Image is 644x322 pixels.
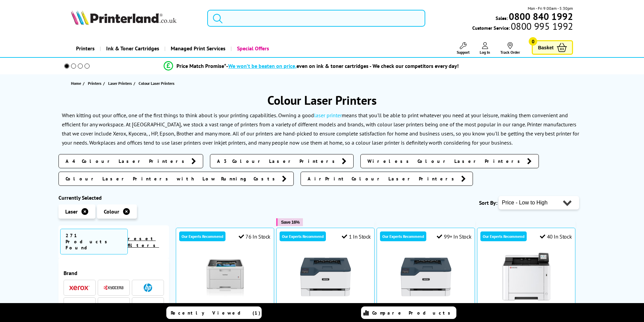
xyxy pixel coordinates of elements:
[276,218,303,226] button: Save 16%
[501,252,552,302] img: Kyocera ECOSYS PA2101cx
[58,194,169,201] div: Currently Selected
[106,40,159,57] span: Ink & Toner Cartridges
[437,233,471,240] div: 99+ In Stock
[128,236,159,248] a: reset filters
[66,158,188,165] span: A4 Colour Laser Printers
[62,121,576,137] p: At [GEOGRAPHIC_DATA], we stock a vast range of printers from a variety of different models and br...
[176,63,226,69] span: Price Match Promise*
[231,40,274,57] a: Special Offers
[171,310,261,316] span: Recently Viewed (1)
[200,297,251,304] a: Brother HL-L3220CW
[138,301,158,309] a: Lexmark
[88,80,101,87] span: Printers
[529,37,537,46] span: 0
[103,283,124,292] a: Kyocera
[508,13,573,20] a: 0800 840 1992
[239,233,270,240] div: 76 In Stock
[510,23,573,29] span: 0800 995 1992
[138,283,158,292] a: HP
[480,42,490,55] a: Log In
[360,154,539,168] a: Wireless Colour Laser Printers
[308,175,458,182] span: AirPrint Colour Laser Printers
[457,42,470,55] a: Support
[179,231,225,241] div: Our Experts Recommend
[228,63,296,69] span: We won’t be beaten on price,
[342,233,371,240] div: 1 In Stock
[71,80,83,87] a: Home
[71,10,176,25] img: Printerland Logo
[166,306,262,319] a: Recently Viewed (1)
[69,301,90,309] a: Canon
[58,172,294,186] a: Colour Laser Printers with Low Running Costs
[71,40,100,57] a: Printers
[65,208,78,215] span: Laser
[103,285,124,290] img: Kyocera
[55,60,568,72] li: modal_Promise
[217,158,338,165] span: A3 Colour Laser Printers
[108,80,134,87] a: Laser Printers
[479,199,497,206] span: Sort By:
[281,220,300,225] span: Save 16%
[361,306,456,319] a: Compare Products
[66,175,279,182] span: Colour Laser Printers with Low Running Costs
[314,112,342,119] a: laser printer
[480,50,490,55] span: Log In
[62,130,579,146] p: All of our printers are hand-picked to ensure complete satisfaction for home and business users, ...
[164,40,231,57] a: Managed Print Services
[457,50,470,55] span: Support
[540,233,572,240] div: 40 In Stock
[88,80,103,87] a: Printers
[501,297,552,304] a: Kyocera ECOSYS PA2101cx
[372,310,454,316] span: Compare Products
[104,208,119,215] span: Colour
[100,40,164,57] a: Ink & Toner Cartridges
[367,158,524,165] span: Wireless Colour Laser Printers
[300,252,351,302] img: Xerox C230 (Box Opened)
[60,229,128,254] span: 271 Products Found
[103,301,124,309] a: Brother
[509,10,573,23] b: 0800 840 1992
[108,80,132,87] span: Laser Printers
[380,231,426,241] div: Our Experts Recommend
[538,43,553,52] span: Basket
[496,15,508,21] span: Sales:
[480,231,527,241] div: Our Experts Recommend
[401,252,451,302] img: Xerox C230
[301,172,473,186] a: AirPrint Colour Laser Printers
[472,23,573,31] span: Customer Service:
[500,42,520,55] a: Track Order
[69,286,90,290] img: Xerox
[401,297,451,304] a: Xerox C230
[64,270,164,276] span: Brand
[226,63,459,69] div: - even on ink & toner cartridges - We check our competitors every day!
[300,297,351,304] a: Xerox C230 (Box Opened)
[58,154,203,168] a: A4 Colour Laser Printers
[139,81,174,86] span: Colour Laser Printers
[69,283,90,292] a: Xerox
[71,10,199,26] a: Printerland Logo
[200,252,251,302] img: Brother HL-L3220CW
[58,92,586,108] h1: Colour Laser Printers
[528,5,573,11] span: Mon - Fri 9:00am - 5:30pm
[144,283,152,292] img: HP
[62,112,568,128] p: When kitting out your office, one of the first things to think about is your printing capabilitie...
[280,231,326,241] div: Our Experts Recommend
[532,40,573,55] a: Basket 0
[210,154,354,168] a: A3 Colour Laser Printers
